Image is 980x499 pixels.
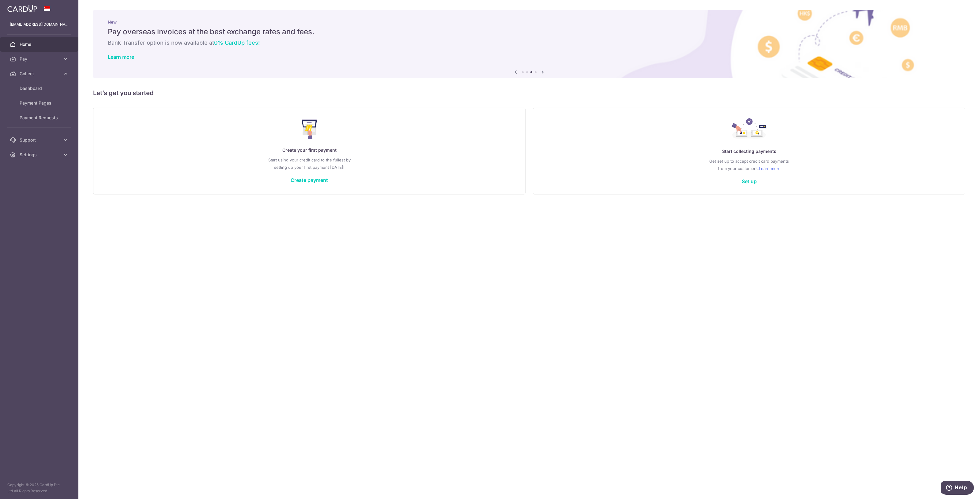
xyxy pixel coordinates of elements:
[20,100,60,106] span: Payment Pages
[93,10,965,78] img: International Invoice Banner
[106,156,513,171] p: Start using your credit card to the fullest by setting up your first payment [DATE]!
[20,85,60,91] span: Dashboard
[545,157,953,172] p: Get set up to accept credit card payments from your customers.
[106,146,513,154] p: Create your first payment
[291,177,328,183] a: Create payment
[10,21,69,28] p: [EMAIL_ADDRESS][DOMAIN_NAME]
[20,115,60,121] span: Payment Requests
[545,148,953,155] p: Start collecting payments
[941,481,974,496] iframe: Opens a widget where you can find more information
[20,56,60,62] span: Pay
[214,39,260,46] span: 0% CardUp fees!
[759,165,781,172] a: Learn more
[20,71,60,77] span: Collect
[20,152,60,158] span: Settings
[108,27,951,37] h5: Pay overseas invoices at the best exchange rates and fees.
[93,88,965,98] h5: Let’s get you started
[732,118,767,140] img: Collect Payment
[742,178,757,184] a: Set up
[20,41,60,47] span: Home
[7,5,37,12] img: CardUp
[108,39,951,46] h6: Bank Transfer option is now available at
[302,120,317,139] img: Make Payment
[108,20,951,24] p: New
[108,54,134,60] a: Learn more
[20,137,60,143] span: Support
